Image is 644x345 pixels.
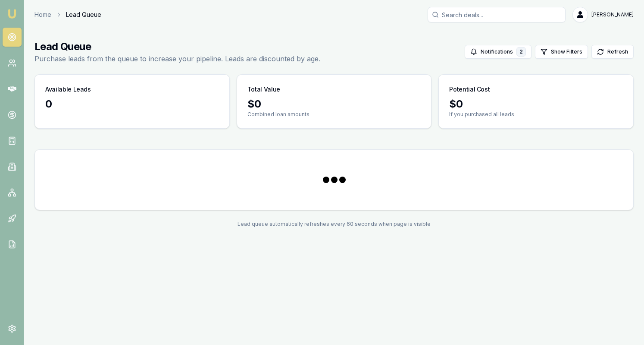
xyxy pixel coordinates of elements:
[591,11,634,18] span: [PERSON_NAME]
[516,47,526,57] div: 2
[66,10,101,19] span: Lead Queue
[449,97,623,111] div: $ 0
[7,9,17,19] img: emu-icon-u.png
[34,10,51,19] a: Home
[465,45,531,59] button: Notifications2
[45,97,219,111] div: 0
[428,7,566,22] input: Search deals
[449,111,623,118] p: If you purchased all leads
[449,85,490,94] h3: Potential Cost
[34,221,634,228] div: Lead queue automatically refreshes every 60 seconds when page is visible
[247,97,421,111] div: $ 0
[247,111,421,118] p: Combined loan amounts
[34,10,101,19] nav: breadcrumb
[34,40,320,54] h1: Lead Queue
[535,45,588,59] button: Show Filters
[591,45,634,59] button: Refresh
[45,85,91,94] h3: Available Leads
[34,54,320,64] p: Purchase leads from the queue to increase your pipeline. Leads are discounted by age.
[247,85,280,94] h3: Total Value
